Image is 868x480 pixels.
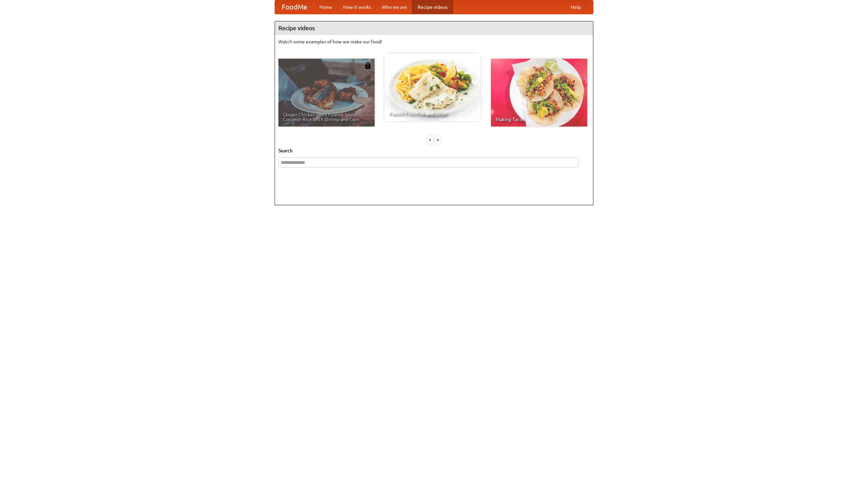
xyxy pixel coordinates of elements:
h5: Search [278,147,590,154]
h4: Recipe videos [275,21,593,35]
div: « [427,135,433,144]
a: French Fries Fish and Chips [384,53,481,121]
a: Recipe videos [412,0,453,14]
a: FoodMe [275,0,314,14]
img: 483408.png [364,62,371,69]
a: How it works [338,0,376,14]
div: » [435,135,441,144]
span: French Fries Fish and Chips [389,112,476,116]
span: Making Tacos [496,117,583,122]
a: Help [565,0,586,14]
a: Home [314,0,338,14]
a: Who we are [376,0,412,14]
p: Watch some examples of how we make our food! [278,38,590,45]
a: Making Tacos [491,59,587,127]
